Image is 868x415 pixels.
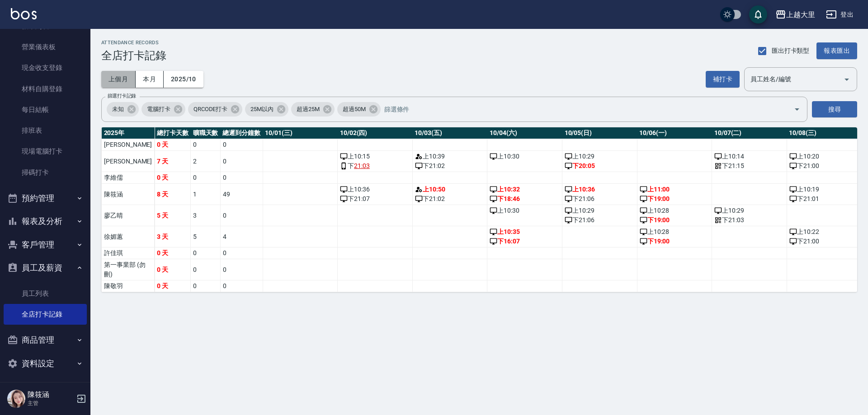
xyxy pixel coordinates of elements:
[340,185,410,194] div: 上 10:36
[337,105,371,114] span: 超過50M
[4,120,87,141] a: 排班表
[772,46,810,56] span: 匯出打卡類型
[220,172,263,184] td: 0
[108,93,136,99] label: 篩選打卡記錄
[28,399,74,407] p: 主管
[640,194,710,204] div: 下 19:00
[749,5,767,23] button: save
[712,127,787,139] th: 10/07(二)
[101,49,166,62] h3: 全店打卡記錄
[191,172,221,184] td: 0
[340,161,410,171] div: 下
[102,226,155,247] td: 徐媚蕙
[487,127,562,139] th: 10/04(六)
[155,280,191,292] td: 0 天
[4,37,87,57] a: 營業儀表板
[191,280,221,292] td: 0
[565,152,635,161] div: 上 10:29
[714,152,784,161] div: 上 10:14
[220,151,263,172] td: 0
[490,194,560,204] div: 下 18:46
[102,247,155,259] td: 許佳琪
[337,102,381,117] div: 超過50M
[790,102,804,117] button: Open
[191,247,221,259] td: 0
[191,226,221,247] td: 5
[220,127,263,139] th: 總遲到分鐘數
[565,185,635,194] div: 上 10:36
[340,194,410,204] div: 下 21:07
[107,102,139,117] div: 未知
[155,184,191,205] td: 8 天
[263,127,338,139] th: 10/01(三)
[789,227,859,237] div: 上 10:22
[220,205,263,226] td: 0
[787,127,862,139] th: 10/08(三)
[412,127,487,139] th: 10/03(五)
[191,151,221,172] td: 2
[28,390,74,399] h5: 陳筱涵
[4,256,87,280] button: 員工及薪資
[4,79,87,99] a: 材料自購登錄
[245,102,288,117] div: 25M以內
[490,237,560,246] div: 下 16:07
[191,127,221,139] th: 曠職天數
[102,280,155,292] td: 陳敬羽
[142,102,185,117] div: 電腦打卡
[155,259,191,280] td: 0 天
[4,162,87,183] a: 掃碼打卡
[490,206,560,215] div: 上 10:30
[714,206,784,215] div: 上 10:29
[220,184,263,205] td: 49
[142,105,176,114] span: 電腦打卡
[155,247,191,259] td: 0 天
[188,105,233,114] span: QRCODE打卡
[640,237,710,246] div: 下 19:00
[155,172,191,184] td: 0 天
[102,259,155,280] td: 第一事業部 (勿刪)
[415,185,485,194] div: 上 10:50
[102,127,155,139] th: 2025 年
[4,233,87,256] button: 客戶管理
[789,194,859,204] div: 下 21:01
[4,352,87,375] button: 資料設定
[155,205,191,226] td: 5 天
[338,127,413,139] th: 10/02(四)
[220,259,263,280] td: 0
[4,304,87,325] a: 全店打卡記錄
[812,101,857,118] button: 搜尋
[155,139,191,151] td: 0 天
[840,72,854,87] button: Open
[786,9,815,20] div: 上越大里
[220,139,263,151] td: 0
[789,185,859,194] div: 上 10:19
[4,283,87,304] a: 員工列表
[415,194,485,204] div: 下 21:02
[340,152,410,161] div: 上 10:15
[640,206,710,215] div: 上 10:28
[637,127,712,139] th: 10/06(一)
[102,151,155,172] td: [PERSON_NAME]
[155,151,191,172] td: 7 天
[220,247,263,259] td: 0
[107,105,129,114] span: 未知
[490,152,560,161] div: 上 10:30
[822,6,857,23] button: 登出
[4,328,87,352] button: 商品管理
[155,127,191,139] th: 總打卡天數
[191,184,221,205] td: 1
[4,57,87,78] a: 現金收支登錄
[354,161,370,171] a: 21:03
[191,139,221,151] td: 0
[7,390,25,408] img: Person
[640,185,710,194] div: 上 11:00
[11,8,37,19] img: Logo
[565,206,635,215] div: 上 10:29
[706,71,740,88] button: 補打卡
[102,205,155,226] td: 廖乙晴
[4,210,87,233] button: 報表及分析
[101,40,166,46] h2: ATTENDANCE RECORDS
[188,102,243,117] div: QRCODE打卡
[220,226,263,247] td: 4
[191,205,221,226] td: 3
